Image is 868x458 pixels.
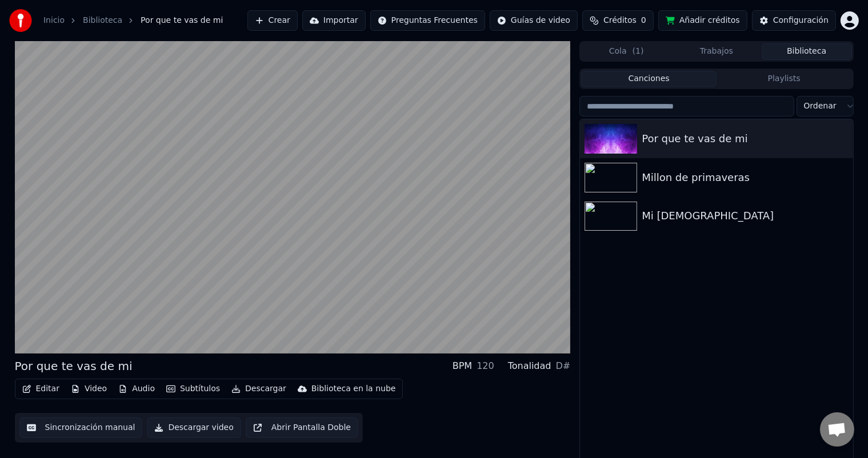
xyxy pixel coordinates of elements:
[43,15,65,26] a: Inicio
[717,71,852,87] button: Playlists
[773,15,829,26] div: Configuración
[477,359,494,373] div: 120
[302,10,366,31] button: Importar
[247,10,298,31] button: Crear
[43,15,223,26] nav: breadcrumb
[582,10,654,31] button: Créditos0
[642,131,848,147] div: Por que te vas de mi
[658,10,747,31] button: Añadir créditos
[804,101,837,112] span: Ordenar
[581,71,717,87] button: Canciones
[508,359,551,373] div: Tonalidad
[311,383,396,395] div: Biblioteca en la nube
[141,15,223,26] span: Por que te vas de mi
[370,10,485,31] button: Preguntas Frecuentes
[9,9,32,32] img: youka
[633,46,644,57] span: ( 1 )
[752,10,836,31] button: Configuración
[556,359,571,373] div: D#
[227,381,291,397] button: Descargar
[147,417,241,438] button: Descargar video
[66,381,111,397] button: Video
[114,381,159,397] button: Audio
[762,43,852,60] button: Biblioteca
[453,359,472,373] div: BPM
[581,43,671,60] button: Cola
[671,43,762,60] button: Trabajos
[15,358,133,374] div: Por que te vas de mi
[641,15,646,26] span: 0
[603,15,637,26] span: Créditos
[19,417,143,438] button: Sincronización manual
[83,15,122,26] a: Biblioteca
[642,208,848,224] div: Mi [DEMOGRAPHIC_DATA]
[18,381,64,397] button: Editar
[246,417,358,438] button: Abrir Pantalla Doble
[490,10,578,31] button: Guías de video
[820,412,854,447] div: Chat abierto
[642,170,848,186] div: Millon de primaveras
[162,381,225,397] button: Subtítulos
